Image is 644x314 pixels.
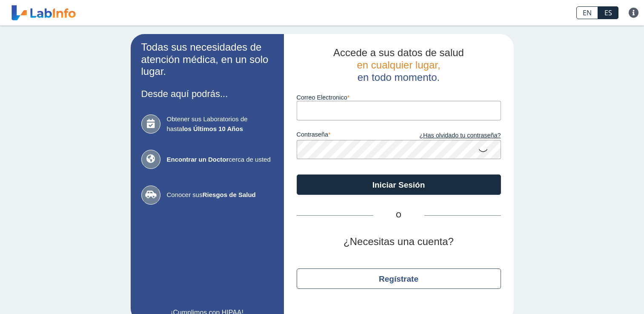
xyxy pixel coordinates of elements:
span: en cualquier lugar, [357,59,440,71]
button: Regístrate [297,268,501,289]
h2: ¿Necesitas una cuenta? [297,236,501,248]
label: contraseña [297,131,399,140]
label: Correo Electronico [297,94,501,101]
span: Obtener sus Laboratorios de hasta [167,114,273,134]
span: Accede a sus datos de salud [333,47,464,58]
h2: Todas sus necesidades de atención médica, en un solo lugar. [141,41,273,78]
span: O [373,210,424,220]
a: ES [598,6,618,19]
span: cerca de usted [167,155,273,165]
b: Encontrar un Doctor [167,156,229,163]
span: en todo momento. [358,71,440,83]
span: Conocer sus [167,190,273,200]
a: EN [576,6,598,19]
button: Iniciar Sesión [297,174,501,195]
b: los Últimos 10 Años [182,125,243,132]
a: ¿Has olvidado tu contraseña? [399,131,501,140]
h3: Desde aquí podrás... [141,88,273,99]
b: Riesgos de Salud [203,191,256,198]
